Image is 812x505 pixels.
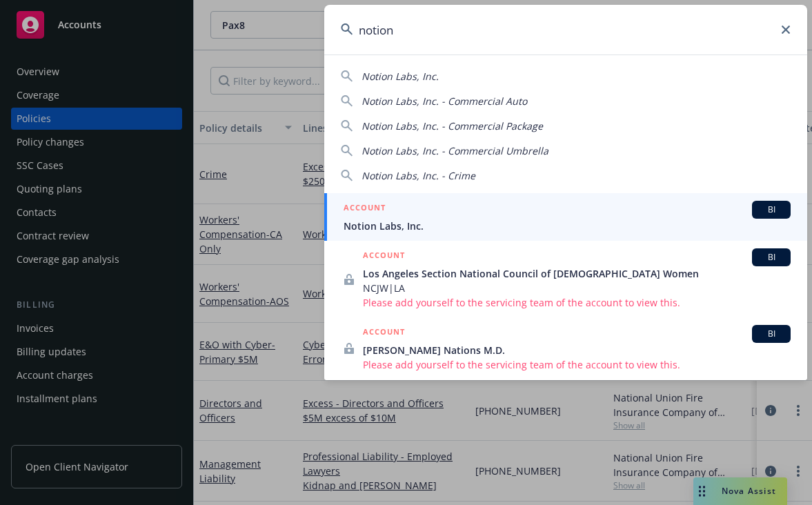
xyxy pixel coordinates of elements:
span: [PERSON_NAME] Nations M.D. [363,343,791,357]
h5: ACCOUNT [344,201,386,217]
span: Please add yourself to the servicing team of the account to view this. [363,357,791,372]
span: Notion Labs, Inc. - Commercial Auto [362,95,527,108]
span: Notion Labs, Inc. [344,219,791,233]
input: Search... [324,5,807,55]
span: BI [757,251,785,264]
span: Notion Labs, Inc. - Commercial Umbrella [362,144,548,157]
a: ACCOUNTBINotion Labs, Inc. [324,193,807,241]
span: Notion Labs, Inc. [362,70,439,83]
span: Los Angeles Section National Council of [DEMOGRAPHIC_DATA] Women [363,266,791,281]
span: Please add yourself to the servicing team of the account to view this. [363,295,791,310]
a: ACCOUNTBI[PERSON_NAME] Nations M.D.Please add yourself to the servicing team of the account to vi... [324,317,807,379]
a: ACCOUNTBILos Angeles Section National Council of [DEMOGRAPHIC_DATA] WomenNCJW|LAPlease add yourse... [324,241,807,317]
span: BI [757,328,785,340]
span: Notion Labs, Inc. - Crime [362,169,475,182]
h5: ACCOUNT [363,325,405,341]
span: BI [757,204,785,216]
span: Notion Labs, Inc. - Commercial Package [362,119,543,132]
h5: ACCOUNT [363,248,405,265]
span: NCJW|LA [363,281,791,295]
